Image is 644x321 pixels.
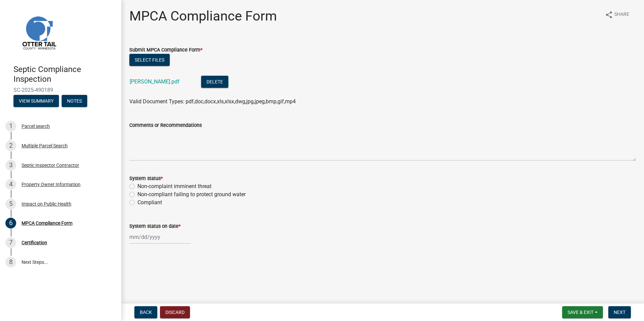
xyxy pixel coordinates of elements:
i: share [605,11,613,19]
span: Share [614,11,629,19]
wm-modal-confirm: Summary [13,99,59,104]
span: Valid Document Types: pdf,doc,docx,xls,xlsx,dwg,jpg,jpeg,bmp,gif,mp4 [129,98,296,105]
div: Multiple Parcel Search [22,143,68,148]
label: Non-complaint imminent threat [137,182,212,190]
span: Next [614,310,625,315]
label: Comments or Recommendations [129,123,202,128]
div: 3 [5,160,16,171]
button: shareShare [600,8,635,21]
div: 1 [5,121,16,132]
div: Impact on Public Health [22,202,71,206]
button: Select files [129,54,170,66]
input: mm/dd/yyyy [129,230,191,244]
div: 8 [5,257,16,267]
a: [PERSON_NAME].pdf [130,78,180,85]
div: Certification [22,240,47,245]
div: 4 [5,179,16,190]
span: Back [140,310,152,315]
button: View Summary [13,95,59,107]
wm-modal-confirm: Delete Document [201,79,228,85]
div: 5 [5,199,16,209]
label: Compliant [137,199,162,207]
button: Notes [62,95,87,107]
h4: Septic Compliance Inspection [13,65,116,84]
img: Otter Tail County, Minnesota [13,7,64,58]
div: 2 [5,140,16,151]
label: Non-compliant failing to protect ground water [137,190,246,199]
label: System status on date [129,224,181,229]
div: MPCA Compliance Form [22,221,72,225]
div: Parcel search [22,124,50,129]
button: Save & Exit [562,306,603,318]
div: Septic Inspector Contractor [22,163,79,168]
div: 7 [5,237,16,248]
button: Next [608,306,631,318]
wm-modal-confirm: Notes [62,99,87,104]
h1: MPCA Compliance Form [129,8,277,24]
button: Back [134,306,157,318]
label: Submit MPCA Compliance Form [129,48,202,52]
button: Discard [160,306,190,318]
label: System status [129,176,163,181]
button: Delete [201,76,228,88]
div: 6 [5,218,16,228]
span: Save & Exit [568,310,593,315]
div: Property Owner Information [22,182,80,187]
span: SC-2025-490189 [13,87,108,93]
